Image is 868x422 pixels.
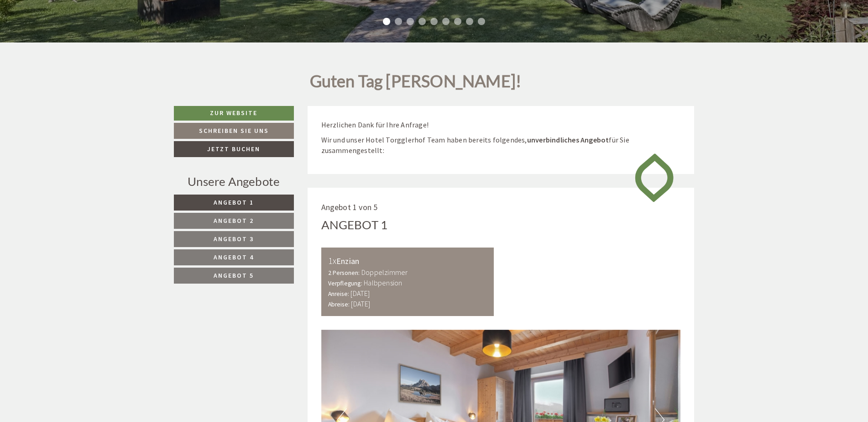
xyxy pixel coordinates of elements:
div: Enzian [328,254,487,268]
b: [DATE] [351,299,370,308]
button: Senden [305,241,360,257]
div: Guten Tag, wie können wir Ihnen helfen? [210,25,352,53]
small: Anreise: [328,290,350,298]
b: Doppelzimmer [361,268,408,277]
span: Angebot 1 von 5 [321,202,378,212]
h1: Guten Tag [PERSON_NAME]! [310,72,522,95]
span: Angebot 3 [214,235,254,243]
b: Halbpension [364,278,402,287]
div: Sie [215,27,345,34]
small: Abreise: [328,301,350,308]
b: 1x [328,255,336,266]
img: image [628,145,680,210]
small: Verpflegung: [328,280,362,287]
span: Angebot 4 [214,253,254,261]
a: Schreiben Sie uns [174,123,294,139]
small: 16:03 [215,45,345,51]
p: Wir und unser Hotel Torgglerhof Team haben bereits folgendes, für Sie zusammengestellt: [321,135,681,156]
div: Angebot 1 [321,216,388,233]
div: [DATE] [163,7,196,23]
strong: unverbindliches Angebot [527,135,609,144]
span: Angebot 1 [214,198,254,206]
span: Angebot 2 [214,216,254,225]
small: 2 Personen: [328,269,360,277]
a: Zur Website [174,106,294,121]
p: Herzlichen Dank für Ihre Anfrage! [321,120,681,130]
a: Jetzt buchen [174,141,294,157]
b: [DATE] [350,289,370,298]
span: Angebot 5 [214,271,254,280]
div: Unsere Angebote [174,173,294,190]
